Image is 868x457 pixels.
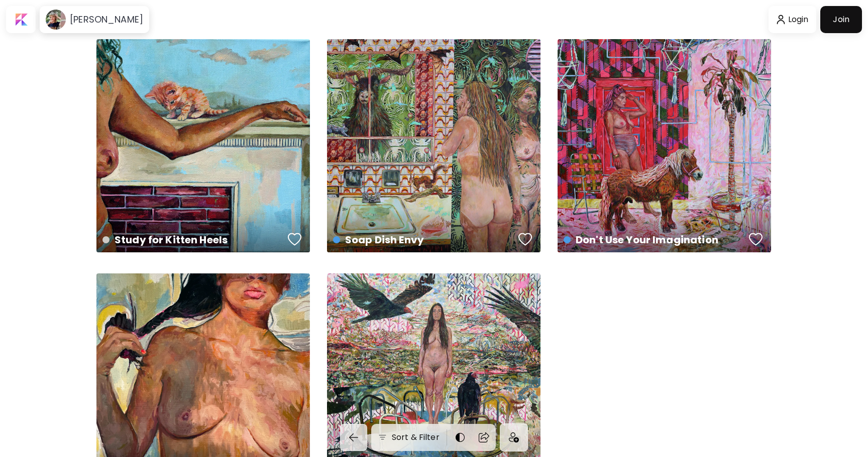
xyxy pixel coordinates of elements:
[102,232,284,247] h4: Study for Kitten Heels
[516,229,535,249] button: favorites
[564,232,745,247] h4: Don't Use Your Imagination
[558,39,771,252] a: Don't Use Your Imaginationfavoriteshttps://cdn.kaleido.art/CDN/Artwork/75698/Primary/medium.webp?...
[70,14,143,26] h6: [PERSON_NAME]
[333,232,515,247] h4: Soap Dish Envy
[327,39,540,252] a: Soap Dish Envyfavoriteshttps://cdn.kaleido.art/CDN/Artwork/75699/Primary/medium.webp?updated=334370
[285,229,304,249] button: favorites
[820,6,862,33] a: Join
[340,424,371,451] a: back
[392,431,440,443] h6: Sort & Filter
[348,431,360,443] img: back
[340,424,367,451] button: back
[746,229,766,249] button: favorites
[509,432,519,442] img: icon
[96,39,310,252] a: Study for Kitten Heelsfavoriteshttps://cdn.kaleido.art/CDN/Artwork/75700/Primary/medium.webp?upda...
